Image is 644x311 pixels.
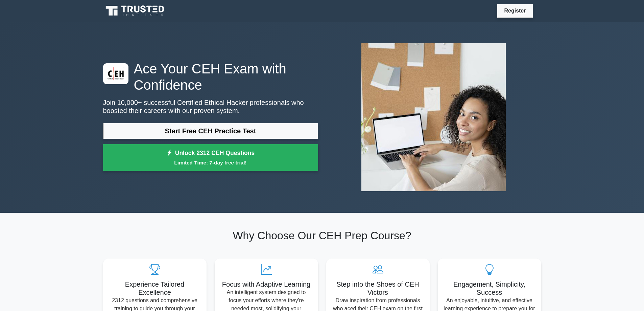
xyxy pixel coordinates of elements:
[220,280,313,288] h5: Focus with Adaptive Learning
[103,98,318,115] p: Join 10,000+ successful Certified Ethical Hacker professionals who boosted their careers with our...
[109,280,201,296] h5: Experience Tailored Excellence
[443,280,536,296] h5: Engagement, Simplicity, Success
[103,229,541,242] h2: Why Choose Our CEH Prep Course?
[332,280,424,296] h5: Step into the Shoes of CEH Victors
[103,123,318,139] a: Start Free CEH Practice Test
[103,144,318,171] a: Unlock 2312 CEH QuestionsLimited Time: 7-day free trial!
[103,61,318,93] h1: Ace Your CEH Exam with Confidence
[112,159,310,166] small: Limited Time: 7-day free trial!
[500,6,530,15] a: Register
